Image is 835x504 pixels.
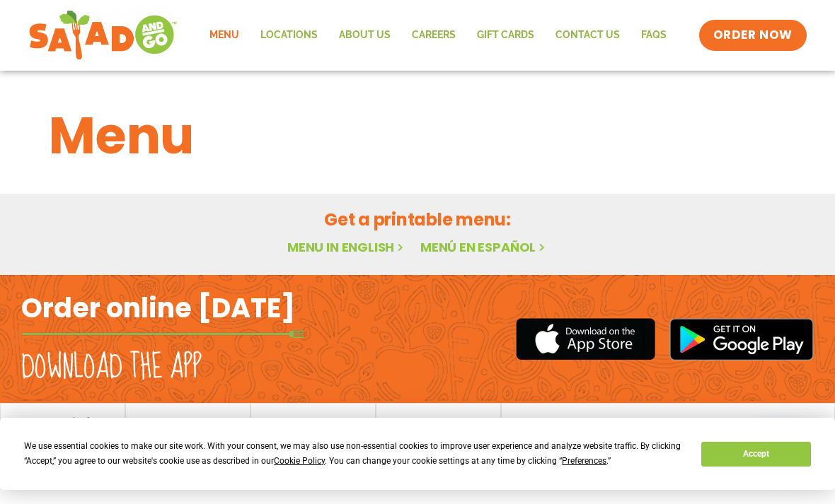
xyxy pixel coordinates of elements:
a: meet chef [PERSON_NAME] [8,416,117,436]
button: Accept [701,442,810,467]
a: About Us [328,19,401,52]
a: ORDER NOW [699,20,807,51]
h1: Menu [49,98,786,174]
h2: Order online [DATE] [21,291,295,325]
img: fork [21,330,304,338]
a: Menu [199,19,250,52]
a: Menu in English [287,238,406,256]
span: ORDER NOW [713,27,793,44]
img: appstore [516,316,655,362]
img: new-SAG-logo-768×292 [28,7,178,64]
span: Cookie Policy [274,456,325,466]
nav: Menu [199,19,677,52]
div: We use essential cookies to make our site work. With your consent, we may also use non-essential ... [24,439,684,469]
h2: Download the app [21,348,202,387]
a: Locations [250,19,328,52]
a: GIFT CARDS [466,19,545,52]
a: Careers [401,19,466,52]
a: Menú en español [420,238,548,256]
img: google_play [669,318,814,361]
a: Contact Us [545,19,630,52]
h2: Get a printable menu: [49,207,786,232]
a: FAQs [630,19,677,52]
span: Preferences [562,456,606,466]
